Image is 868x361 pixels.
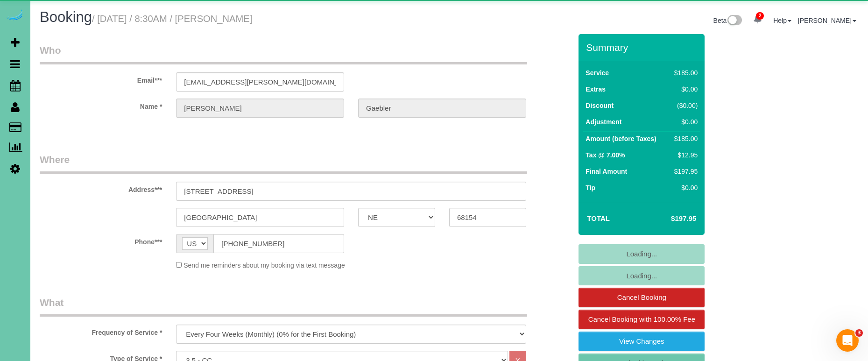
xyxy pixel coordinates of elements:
label: Tip [586,183,595,192]
iframe: Intercom live chat [836,329,859,352]
div: $185.00 [670,68,698,78]
label: Amount (before Taxes) [586,134,656,143]
div: $0.00 [670,183,698,192]
label: Name * [33,99,169,111]
legend: Who [40,43,527,64]
span: 3 [855,329,863,337]
label: Adjustment [586,117,621,127]
label: Service [586,68,609,78]
span: Booking [40,9,92,25]
a: 2 [748,9,767,30]
a: Help [773,17,791,24]
legend: Where [40,153,527,174]
div: $12.95 [670,150,698,160]
img: Automaid Logo [6,9,24,22]
div: $0.00 [670,85,698,94]
a: Cancel Booking [579,288,705,307]
label: Extras [586,85,606,94]
a: View Changes [579,332,705,351]
label: Tax @ 7.00% [586,150,625,160]
legend: What [40,296,527,317]
small: / [DATE] / 8:30AM / [PERSON_NAME] [92,14,252,24]
div: $0.00 [670,117,698,127]
a: [PERSON_NAME] [798,17,856,24]
h4: $197.95 [643,215,696,223]
a: Beta [713,17,742,24]
label: Discount [586,101,614,110]
div: $197.95 [670,167,698,176]
label: Final Amount [586,167,627,176]
h3: Summary [586,42,700,53]
div: ($0.00) [670,101,698,110]
span: Cancel Booking with 100.00% Fee [588,315,695,323]
label: Frequency of Service * [33,325,169,337]
a: Cancel Booking with 100.00% Fee [579,310,705,329]
strong: Total [587,214,610,222]
span: Send me reminders about my booking via text message [183,262,345,269]
span: 2 [756,12,764,20]
img: New interface [727,15,742,27]
div: $185.00 [670,134,698,143]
